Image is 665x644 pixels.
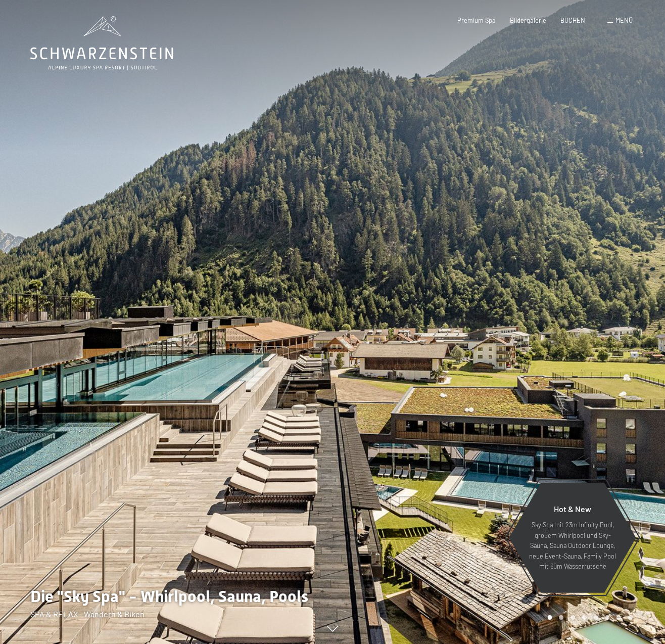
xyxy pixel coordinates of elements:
div: Carousel Pagination [544,615,633,620]
a: BUCHEN [560,16,585,24]
span: Hot & New [554,504,591,514]
div: Carousel Page 2 [559,615,563,620]
div: Carousel Page 8 [628,615,633,620]
div: Carousel Page 7 [616,615,621,620]
div: Carousel Page 3 [571,615,575,620]
div: Carousel Page 6 [605,615,610,620]
span: Menü [615,16,633,24]
div: Carousel Page 5 [594,615,598,620]
a: Hot & New Sky Spa mit 23m Infinity Pool, großem Whirlpool und Sky-Sauna, Sauna Outdoor Lounge, ne... [508,482,637,593]
div: Carousel Page 1 (Current Slide) [548,615,552,620]
a: Bildergalerie [510,16,546,24]
p: Sky Spa mit 23m Infinity Pool, großem Whirlpool und Sky-Sauna, Sauna Outdoor Lounge, neue Event-S... [529,520,616,571]
div: Carousel Page 4 [582,615,587,620]
a: Premium Spa [457,16,496,24]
